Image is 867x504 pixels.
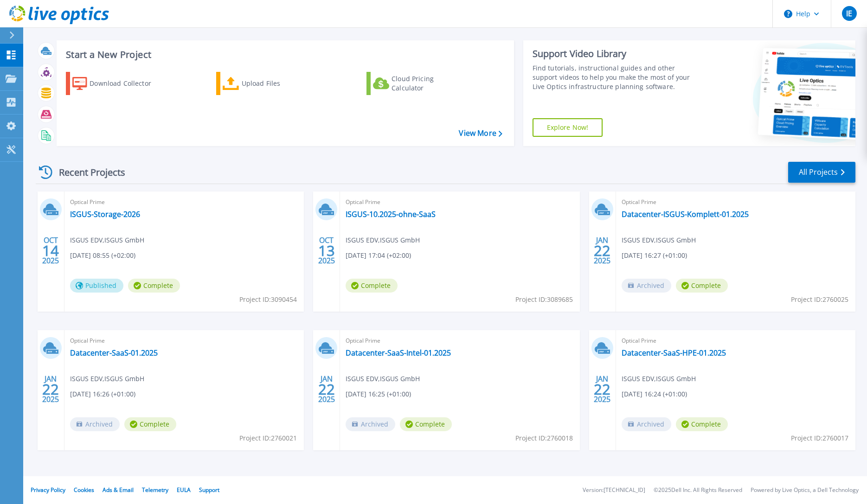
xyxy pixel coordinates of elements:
span: Complete [346,279,398,293]
span: [DATE] 16:26 (+01:00) [70,389,135,399]
span: Project ID: 2760025 [791,294,848,305]
span: Archived [622,279,671,293]
a: Download Collector [66,72,169,95]
span: Project ID: 2760017 [791,433,848,443]
span: [DATE] 16:27 (+01:00) [622,250,687,261]
a: View More [459,129,502,138]
span: ISGUS EDV , ISGUS GmbH [70,235,144,245]
span: Project ID: 2760018 [515,433,573,443]
a: Privacy Policy [31,486,65,494]
a: Datacenter-SaaS-Intel-01.2025 [346,348,451,357]
span: Archived [346,417,395,431]
a: Cloud Pricing Calculator [366,72,470,95]
span: Project ID: 2760021 [239,433,297,443]
span: ISGUS EDV , ISGUS GmbH [622,235,696,245]
div: Recent Projects [36,161,138,184]
span: ISGUS EDV , ISGUS GmbH [70,374,144,384]
span: Optical Prime [346,197,574,207]
div: Cloud Pricing Calculator [392,74,466,93]
span: [DATE] 17:04 (+02:00) [346,250,411,261]
span: Complete [676,417,728,431]
span: ISGUS EDV , ISGUS GmbH [346,374,420,384]
li: Powered by Live Optics, a Dell Technology [751,487,859,493]
span: IE [846,10,852,17]
li: © 2025 Dell Inc. All Rights Reserved [654,487,742,493]
a: EULA [177,486,191,494]
span: Archived [70,417,120,431]
a: Datacenter-ISGUS-Komplett-01.2025 [622,210,749,219]
div: Upload Files [242,74,316,93]
a: Datacenter-SaaS-01.2025 [70,348,158,357]
span: Complete [124,417,176,431]
span: Project ID: 3089685 [515,294,573,305]
span: Optical Prime [70,197,298,207]
span: [DATE] 08:55 (+02:00) [70,250,135,261]
div: JAN 2025 [318,372,335,406]
span: Optical Prime [70,336,298,346]
span: 22 [594,247,610,255]
a: Upload Files [216,72,320,95]
div: Download Collector [90,74,164,93]
a: ISGUS-Storage-2026 [70,210,140,219]
span: 13 [318,247,335,255]
span: Optical Prime [622,336,850,346]
span: Project ID: 3090454 [239,294,297,305]
div: Support Video Library [533,48,702,60]
div: OCT 2025 [318,234,335,268]
span: Complete [128,279,180,293]
span: [DATE] 16:25 (+01:00) [346,389,411,399]
a: Support [199,486,219,494]
span: Complete [676,279,728,293]
div: JAN 2025 [42,372,59,406]
a: Ads & Email [103,486,134,494]
span: Published [70,279,123,293]
div: Find tutorials, instructional guides and other support videos to help you make the most of your L... [533,64,702,91]
span: 14 [42,247,59,255]
a: Datacenter-SaaS-HPE-01.2025 [622,348,726,357]
div: OCT 2025 [42,234,59,268]
li: Version: [TECHNICAL_ID] [583,487,645,493]
a: ISGUS-10.2025-ohne-SaaS [346,210,436,219]
a: Explore Now! [533,118,603,137]
span: Optical Prime [622,197,850,207]
a: Telemetry [142,486,168,494]
a: All Projects [788,162,855,183]
span: 22 [594,385,610,393]
span: Archived [622,417,671,431]
span: 22 [318,385,335,393]
span: ISGUS EDV , ISGUS GmbH [346,235,420,245]
span: 22 [42,385,59,393]
div: JAN 2025 [593,234,611,268]
span: ISGUS EDV , ISGUS GmbH [622,374,696,384]
a: Cookies [74,486,94,494]
h3: Start a New Project [66,50,502,60]
span: Optical Prime [346,336,574,346]
div: JAN 2025 [593,372,611,406]
span: [DATE] 16:24 (+01:00) [622,389,687,399]
span: Complete [400,417,452,431]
